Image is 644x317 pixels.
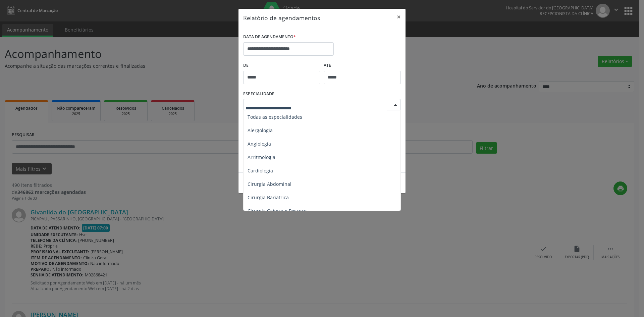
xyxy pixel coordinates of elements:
label: DATA DE AGENDAMENTO [243,32,296,42]
span: Angiologia [248,141,271,147]
label: ATÉ [324,60,401,71]
span: Cirurgia Abdominal [248,181,291,187]
span: Cirurgia Bariatrica [248,194,289,201]
span: Arritmologia [248,154,275,160]
label: De [243,60,320,71]
button: Close [392,9,406,25]
span: Cirurgia Cabeça e Pescoço [248,208,307,214]
span: Cardiologia [248,167,273,174]
label: ESPECIALIDADE [243,89,274,99]
span: Alergologia [248,127,273,134]
h5: Relatório de agendamentos [243,13,320,22]
span: Todas as especialidades [248,114,302,120]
